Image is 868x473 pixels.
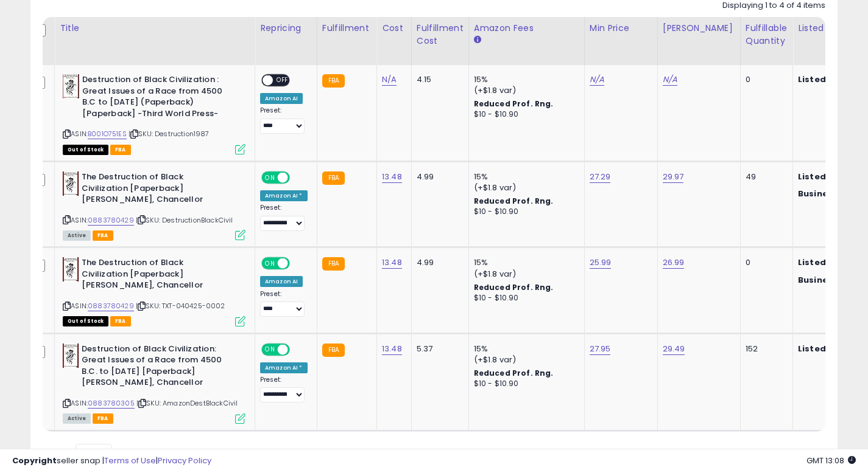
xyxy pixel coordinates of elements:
span: OFF [288,258,308,269]
div: Preset: [260,106,308,134]
img: 51Bv7BxCiZL._SL40_.jpg [63,171,79,196]
div: seller snap | | [12,455,211,467]
b: The Destruction of Black Civilization [Paperback] [PERSON_NAME], Chancellor [82,171,230,209]
a: N/A [590,74,604,86]
div: ASIN: [63,344,245,423]
div: ASIN: [63,257,245,325]
div: (+$1.8 var) [474,269,575,280]
span: FBA [93,230,113,241]
span: ON [263,344,278,354]
small: FBA [322,344,345,357]
div: $10 - $10.90 [474,109,575,120]
div: 4.15 [417,74,459,85]
b: Listed Price: [798,343,853,354]
b: Reduced Prof. Rng. [474,196,554,206]
span: All listings currently available for purchase on Amazon [63,413,91,424]
div: Preset: [260,290,308,317]
b: Business Price: [798,188,865,199]
b: Reduced Prof. Rng. [474,98,554,109]
div: 152 [746,344,783,354]
a: 0883780429 [88,215,134,226]
span: OFF [288,173,308,183]
a: 27.95 [590,343,611,355]
span: ON [263,173,278,183]
small: FBA [322,74,345,88]
div: 5.37 [417,344,459,354]
b: Reduced Prof. Rng. [474,282,554,292]
a: Privacy Policy [158,455,211,466]
img: 51JKp+gPggL._SL40_.jpg [63,74,79,98]
span: FBA [110,145,131,155]
div: Amazon AI * [260,362,308,373]
b: Reduced Prof. Rng. [474,368,554,378]
span: FBA [93,413,113,424]
div: 15% [474,257,575,268]
img: 51Bv7BxCiZL._SL40_.jpg [63,257,79,281]
div: 49 [746,171,783,182]
b: Destruction of Black Civilization : Great Issues of a Race from 4500 B.C to [DATE] (Paperback) [P... [82,74,230,122]
div: Amazon AI [260,276,303,287]
small: Amazon Fees. [474,35,481,46]
div: [PERSON_NAME] [663,22,735,35]
small: FBA [322,257,345,271]
div: Amazon Fees [474,22,579,35]
strong: Copyright [12,455,57,466]
div: (+$1.8 var) [474,182,575,193]
div: Min Price [590,22,652,35]
a: 29.49 [663,343,685,355]
span: | SKU: Destruction1987 [129,129,210,139]
a: 13.48 [382,257,402,269]
div: (+$1.8 var) [474,354,575,365]
a: 27.29 [590,171,611,183]
span: 2025-08-15 13:08 GMT [806,455,856,466]
a: 25.99 [590,257,612,269]
a: 29.97 [663,171,684,183]
a: B001O751ES [88,129,127,139]
div: ASIN: [63,171,245,239]
a: 13.48 [382,343,402,355]
div: $10 - $10.90 [474,379,575,389]
span: ON [263,258,278,269]
div: 4.99 [417,257,459,268]
img: 51MzVNDH8+L._SL40_.jpg [63,344,79,368]
span: OFF [273,75,292,86]
b: Listed Price: [798,74,853,85]
div: 15% [474,344,575,354]
span: OFF [288,344,308,354]
span: All listings currently available for purchase on Amazon [63,230,91,241]
div: 0 [746,257,783,268]
div: 4.99 [417,171,459,182]
a: 0883780429 [88,301,134,311]
b: Destruction of Black Civilization: Great Issues of a Race from 4500 B.C. to [DATE] [Paperback] [P... [82,344,230,392]
a: N/A [663,74,677,86]
span: | SKU: AmazonDestBlackCivil [136,398,238,408]
div: Preset: [260,376,308,403]
a: 0883780305 [88,398,135,409]
div: (+$1.8 var) [474,85,575,96]
b: Business Price: [798,274,865,286]
small: FBA [322,171,345,185]
div: ASIN: [63,74,245,153]
div: Title [60,22,250,35]
span: FBA [110,316,131,326]
div: 15% [474,171,575,182]
span: Show: entries [52,447,139,459]
div: 0 [746,74,783,85]
span: | SKU: DestructionBlackCivil [136,215,233,225]
div: Fulfillment Cost [417,22,464,47]
span: All listings that are currently out of stock and unavailable for purchase on Amazon [63,145,108,155]
span: All listings that are currently out of stock and unavailable for purchase on Amazon [63,316,108,326]
a: N/A [382,74,397,86]
div: Amazon AI [260,93,303,104]
b: Listed Price: [798,257,853,268]
div: Fulfillable Quantity [746,22,788,47]
div: Preset: [260,204,308,231]
a: Terms of Use [104,455,156,466]
div: $10 - $10.90 [474,293,575,303]
div: Amazon AI * [260,190,308,201]
div: Cost [382,22,406,35]
div: Repricing [260,22,312,35]
div: Fulfillment [322,22,372,35]
div: $10 - $10.90 [474,207,575,217]
b: The Destruction of Black Civilization [Paperback] [PERSON_NAME], Chancellor [82,257,230,294]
